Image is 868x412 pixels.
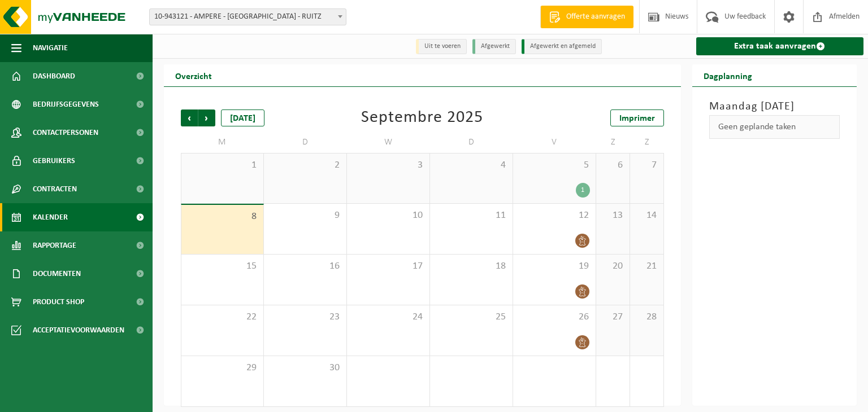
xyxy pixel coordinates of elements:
font: 9 [335,210,340,221]
font: D [468,138,475,147]
font: Septembre 2025 [361,109,483,126]
span: Navigatie [33,34,68,62]
font: 6 [618,160,623,170]
font: Imprimer [619,114,655,123]
font: 7 [652,160,657,170]
font: 14 [646,210,657,221]
span: Bedrijfsgegevens [33,90,99,119]
font: 1 [251,160,257,170]
a: Imprimer [610,109,664,126]
span: Gebruikers [33,147,75,175]
li: Afgewerkt en afgemeld [522,39,602,54]
span: Acceptatievoorwaarden [33,316,124,344]
span: Contracten [33,175,77,203]
font: 11 [496,210,506,221]
font: 2 [335,160,340,170]
font: 1 [581,187,584,194]
font: 29 [246,362,257,373]
span: Documenten [33,260,81,288]
font: 24 [413,312,423,322]
font: 8 [251,211,257,222]
span: Offerte aanvragen [563,11,628,23]
font: [DATE] [230,114,255,123]
span: Dashboard [33,62,75,90]
font: 27 [613,312,623,322]
span: Rapportage [33,231,76,260]
font: 19 [579,261,589,271]
a: Offerte aanvragen [540,6,633,28]
font: 17 [413,261,423,271]
font: 20 [613,261,623,271]
h3: Maandag [DATE] [709,98,840,115]
font: 18 [496,261,506,271]
iframe: widget de discussion [6,387,189,412]
font: V [552,138,557,147]
font: 30 [329,362,340,373]
li: Uit te voeren [416,39,467,54]
font: 28 [646,312,657,322]
span: Kalender [33,203,68,231]
span: Product Shop [33,288,84,316]
font: 25 [496,312,506,322]
font: M [218,138,227,147]
span: 10-943121 - AMPERE - VEOLIA - RUITZ [149,8,346,25]
div: Geen geplande taken [709,115,840,139]
h2: Dagplanning [692,64,763,86]
span: 10-943121 - AMPERE - VEOLIA - RUITZ [150,9,346,25]
font: Z [645,138,649,147]
font: Z [611,138,615,147]
font: 15 [246,261,257,271]
font: 13 [613,210,623,221]
font: W [384,138,393,147]
font: 3 [418,160,423,170]
font: 10 [413,210,423,221]
font: 16 [329,261,340,271]
font: 23 [329,312,340,322]
font: 5 [584,160,589,170]
font: 21 [646,261,657,271]
li: Afgewerkt [472,39,516,54]
span: Contactpersonen [33,119,98,147]
h2: Overzicht [164,64,223,86]
a: Extra taak aanvragen [696,37,864,55]
font: D [302,138,309,147]
font: 26 [579,312,589,322]
font: 22 [246,312,257,322]
font: 12 [579,210,589,221]
font: 4 [501,160,506,170]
